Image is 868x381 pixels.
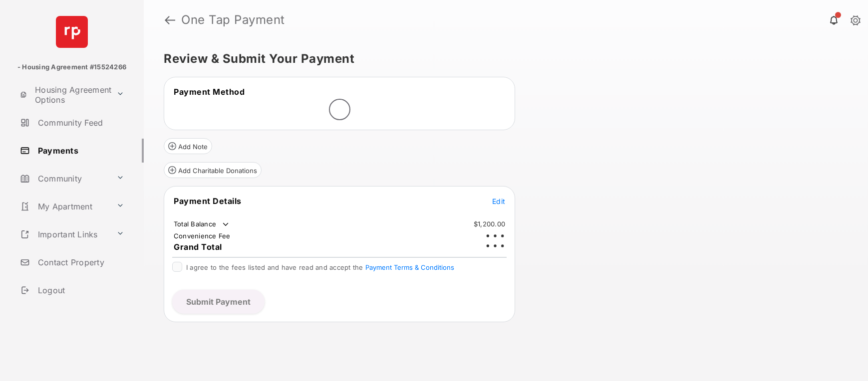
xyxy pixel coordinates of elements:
[16,139,144,163] a: Payments
[473,219,506,228] td: $1,200.00
[164,138,212,154] button: Add Note
[174,87,245,97] span: Payment Method
[365,263,454,271] button: I agree to the fees listed and have read and accept the
[492,196,505,206] button: Edit
[492,197,505,205] span: Edit
[16,250,144,274] a: Contact Property
[16,167,112,190] a: Community
[16,278,144,302] a: Logout
[164,53,840,65] h5: Review & Submit Your Payment
[16,83,112,107] a: Housing Agreement Options
[186,263,454,271] span: I agree to the fees listed and have read and accept the
[56,16,88,48] img: svg+xml;base64,PHN2ZyB4bWxucz0iaHR0cDovL3d3dy53My5vcmcvMjAwMC9zdmciIHdpZHRoPSI2NCIgaGVpZ2h0PSI2NC...
[16,111,144,135] a: Community Feed
[173,231,231,240] td: Convenience Fee
[174,196,242,206] span: Payment Details
[174,242,222,252] span: Grand Total
[164,162,262,178] button: Add Charitable Donations
[181,14,285,26] strong: One Tap Payment
[17,62,126,72] p: - Housing Agreement #15524266
[16,222,112,246] a: Important Links
[172,290,265,314] button: Submit Payment
[16,194,112,218] a: My Apartment
[173,219,231,229] td: Total Balance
